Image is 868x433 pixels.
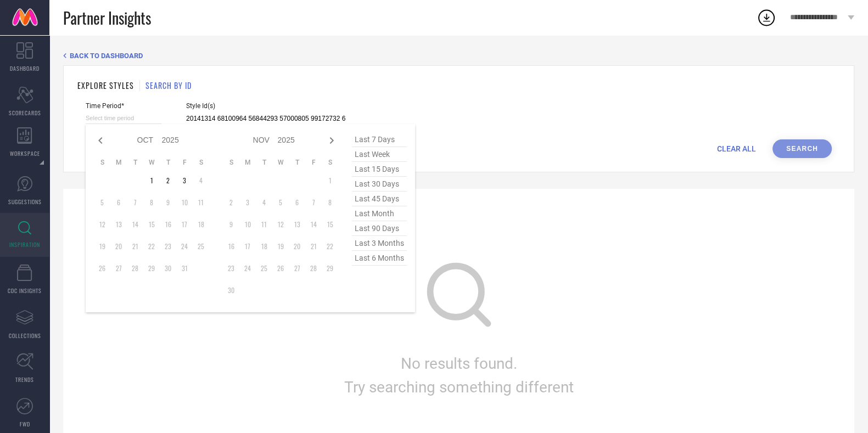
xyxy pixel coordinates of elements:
[352,251,407,266] span: last 6 months
[94,238,110,255] td: Sun Oct 19 2025
[15,375,34,384] span: TRENDS
[223,238,239,255] td: Sun Nov 16 2025
[272,194,289,211] td: Wed Nov 05 2025
[256,216,272,233] td: Tue Nov 11 2025
[176,158,193,167] th: Friday
[223,282,239,299] td: Sun Nov 30 2025
[94,260,110,277] td: Sun Oct 26 2025
[63,52,854,60] div: Back TO Dashboard
[186,113,345,125] input: Enter comma separated style ids e.g. 12345, 67890
[344,378,574,396] span: Try searching something different
[127,158,143,167] th: Tuesday
[757,8,776,27] div: Open download list
[193,216,209,233] td: Sat Oct 18 2025
[322,260,338,277] td: Sat Nov 29 2025
[322,158,338,167] th: Saturday
[305,216,322,233] td: Fri Nov 14 2025
[127,194,143,211] td: Tue Oct 07 2025
[127,238,143,255] td: Tue Oct 21 2025
[305,158,322,167] th: Friday
[352,236,407,251] span: last 3 months
[352,177,407,192] span: last 30 days
[352,132,407,147] span: last 7 days
[143,216,160,233] td: Wed Oct 15 2025
[186,102,345,110] span: Style Id(s)
[256,158,272,167] th: Tuesday
[94,194,110,211] td: Sun Oct 05 2025
[9,240,40,249] span: INSPIRATION
[256,260,272,277] td: Tue Nov 25 2025
[352,162,407,177] span: last 15 days
[94,158,110,167] th: Sunday
[143,158,160,167] th: Wednesday
[127,216,143,233] td: Tue Oct 14 2025
[239,238,256,255] td: Mon Nov 17 2025
[322,172,338,189] td: Sat Nov 01 2025
[160,158,176,167] th: Thursday
[272,260,289,277] td: Wed Nov 26 2025
[160,260,176,277] td: Thu Oct 30 2025
[176,260,193,277] td: Fri Oct 31 2025
[322,216,338,233] td: Sat Nov 15 2025
[239,260,256,277] td: Mon Nov 24 2025
[193,158,209,167] th: Saturday
[94,134,107,147] div: Previous month
[20,420,30,428] span: FWD
[63,7,151,29] span: Partner Insights
[10,64,40,72] span: DASHBOARD
[193,194,209,211] td: Sat Oct 11 2025
[223,158,239,167] th: Sunday
[176,238,193,255] td: Fri Oct 24 2025
[305,238,322,255] td: Fri Nov 21 2025
[256,194,272,211] td: Tue Nov 04 2025
[325,134,338,147] div: Next month
[176,194,193,211] td: Fri Oct 10 2025
[143,238,160,255] td: Wed Oct 22 2025
[305,260,322,277] td: Fri Nov 28 2025
[289,216,305,233] td: Thu Nov 13 2025
[160,238,176,255] td: Thu Oct 23 2025
[352,192,407,206] span: last 45 days
[256,238,272,255] td: Tue Nov 18 2025
[193,238,209,255] td: Sat Oct 25 2025
[8,286,42,295] span: CDC INSIGHTS
[94,216,110,233] td: Sun Oct 12 2025
[401,355,517,373] span: No results found.
[239,216,256,233] td: Mon Nov 10 2025
[239,194,256,211] td: Mon Nov 03 2025
[352,206,407,221] span: last month
[305,194,322,211] td: Fri Nov 07 2025
[70,52,143,60] span: BACK TO DASHBOARD
[272,158,289,167] th: Wednesday
[160,216,176,233] td: Thu Oct 16 2025
[717,144,756,153] span: CLEAR ALL
[145,80,192,91] h1: SEARCH BY ID
[223,194,239,211] td: Sun Nov 02 2025
[110,260,127,277] td: Mon Oct 27 2025
[8,198,42,206] span: SUGGESTIONS
[143,172,160,189] td: Wed Oct 01 2025
[86,102,161,110] span: Time Period*
[322,238,338,255] td: Sat Nov 22 2025
[352,147,407,162] span: last week
[110,194,127,211] td: Mon Oct 06 2025
[9,109,41,117] span: SCORECARDS
[160,194,176,211] td: Thu Oct 09 2025
[143,194,160,211] td: Wed Oct 08 2025
[143,260,160,277] td: Wed Oct 29 2025
[176,172,193,189] td: Fri Oct 03 2025
[223,216,239,233] td: Sun Nov 09 2025
[110,238,127,255] td: Mon Oct 20 2025
[289,194,305,211] td: Thu Nov 06 2025
[77,80,134,91] h1: EXPLORE STYLES
[289,238,305,255] td: Thu Nov 20 2025
[352,221,407,236] span: last 90 days
[127,260,143,277] td: Tue Oct 28 2025
[176,216,193,233] td: Fri Oct 17 2025
[86,113,161,124] input: Select time period
[272,238,289,255] td: Wed Nov 19 2025
[272,216,289,233] td: Wed Nov 12 2025
[10,149,40,158] span: WORKSPACE
[223,260,239,277] td: Sun Nov 23 2025
[239,158,256,167] th: Monday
